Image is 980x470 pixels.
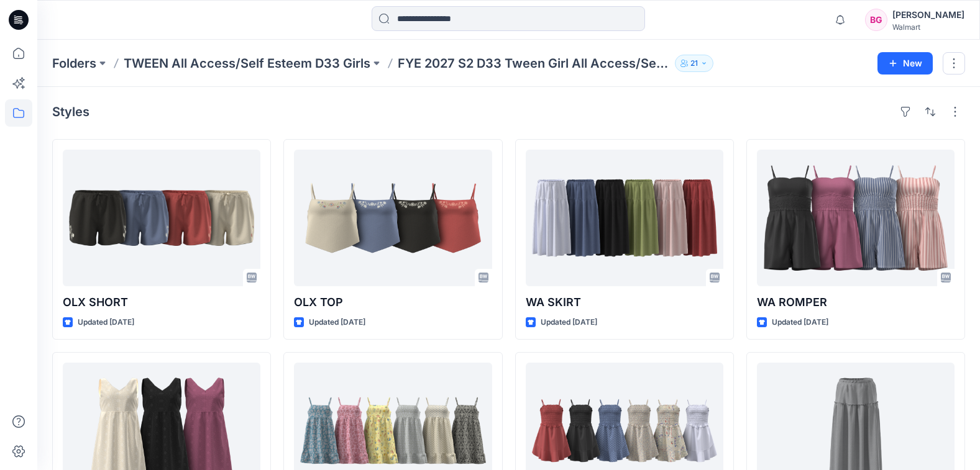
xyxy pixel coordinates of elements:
[52,55,96,72] a: Folders
[757,294,955,311] p: WA ROMPER
[772,316,828,329] p: Updated [DATE]
[526,294,723,311] p: WA SKIRT
[892,22,964,32] div: Walmart
[865,9,887,31] div: BG
[63,294,260,311] p: OLX SHORT
[309,316,365,329] p: Updated [DATE]
[78,316,134,329] p: Updated [DATE]
[294,150,492,286] a: OLX TOP
[63,150,260,286] a: OLX SHORT
[541,316,597,329] p: Updated [DATE]
[124,55,370,72] a: TWEEN All Access/Self Esteem D33 Girls
[757,150,955,286] a: WA ROMPER
[892,7,964,22] div: [PERSON_NAME]
[52,104,89,119] h4: Styles
[398,55,670,72] p: FYE 2027 S2 D33 Tween Girl All Access/Self Esteem
[690,56,698,70] p: 21
[877,52,933,75] button: New
[294,294,492,311] p: OLX TOP
[675,55,713,72] button: 21
[526,150,723,286] a: WA SKIRT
